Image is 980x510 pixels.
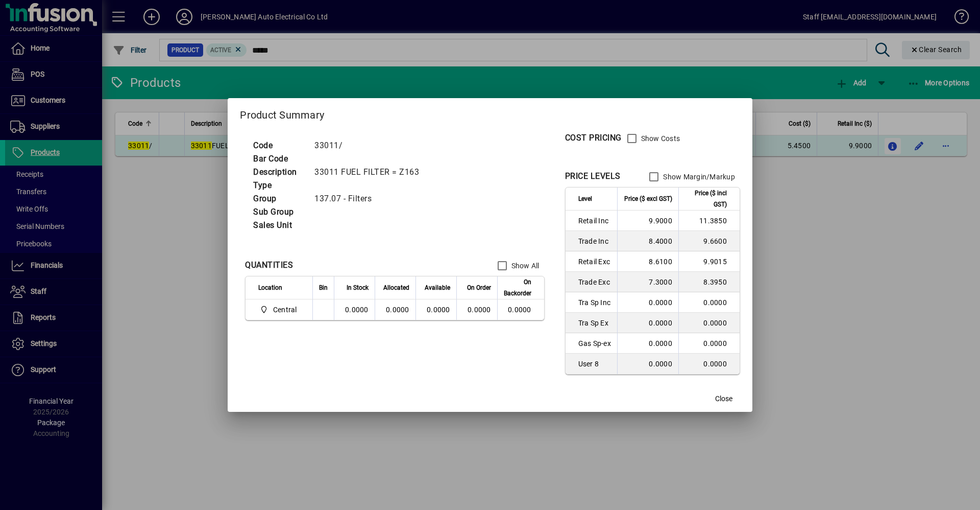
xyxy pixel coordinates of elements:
span: Tra Sp Ex [578,318,611,328]
span: Available [425,282,450,293]
span: Central [258,304,301,316]
td: Code [248,139,309,152]
div: PRICE LEVELS [565,170,621,182]
td: 0.0000 [617,354,678,374]
span: Allocated [383,282,409,293]
div: QUANTITIES [245,259,293,271]
td: 0.0000 [375,299,415,320]
button: Close [707,389,740,408]
td: 9.9015 [678,251,740,272]
span: Trade Exc [578,277,611,287]
span: Retail Inc [578,216,611,226]
td: 8.4000 [617,231,678,251]
span: In Stock [347,282,369,293]
td: 0.0000 [617,313,678,333]
span: Location [258,282,282,293]
label: Show Margin/Markup [661,172,735,182]
td: 9.6600 [678,231,740,251]
td: 9.9000 [617,211,678,231]
td: 0.0000 [415,299,456,320]
td: 11.3850 [678,211,740,231]
span: On Order [467,282,491,293]
span: On Backorder [504,276,531,299]
span: Level [578,193,592,204]
td: 0.0000 [617,292,678,313]
td: Sales Unit [248,219,309,232]
span: Gas Sp-ex [578,338,611,349]
span: User 8 [578,359,611,369]
td: Bar Code [248,152,309,166]
span: Bin [319,282,328,293]
td: 0.0000 [678,354,740,374]
td: 7.3000 [617,272,678,292]
td: 8.6100 [617,251,678,272]
td: 0.0000 [497,299,544,320]
span: 0.0000 [468,306,491,314]
span: Retail Exc [578,257,611,267]
td: Description [248,166,309,179]
td: Type [248,179,309,192]
td: 8.3950 [678,272,740,292]
td: 0.0000 [617,333,678,354]
label: Show Costs [639,133,680,144]
span: Close [715,393,732,404]
td: 0.0000 [678,313,740,333]
label: Show All [509,261,540,271]
span: Price ($ incl GST) [685,188,727,210]
span: Central [273,305,297,315]
div: COST PRICING [565,132,622,144]
td: Group [248,192,309,205]
h2: Product Summary [228,98,752,128]
td: Sub Group [248,205,309,219]
td: 0.0000 [678,292,740,313]
span: Tra Sp Inc [578,297,611,308]
td: 33011 FUEL FILTER = Z163 [309,166,431,179]
td: 33011/ [309,139,431,152]
span: Trade Inc [578,236,611,246]
span: Price ($ excl GST) [624,193,672,204]
td: 137.07 - Filters [309,192,431,205]
td: 0.0000 [678,333,740,354]
td: 0.0000 [334,299,375,320]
